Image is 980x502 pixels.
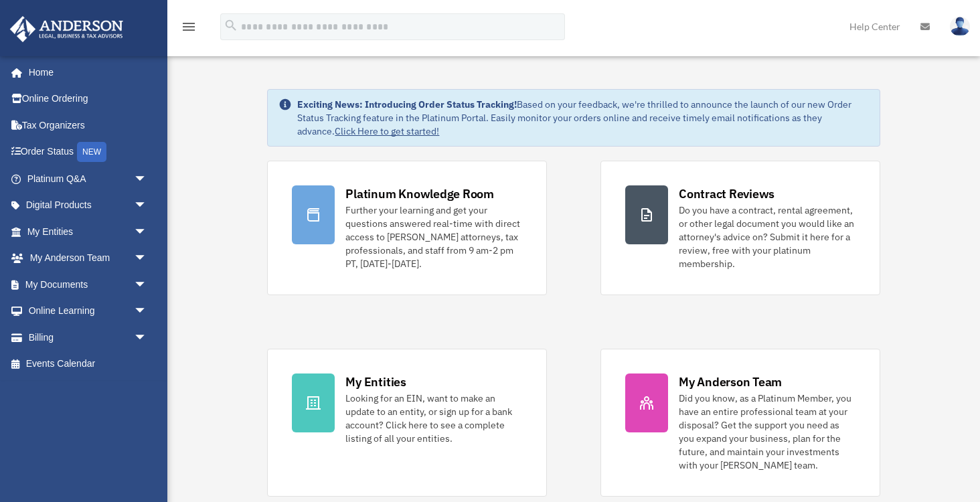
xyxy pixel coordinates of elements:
[9,298,167,325] a: Online Learningarrow_drop_down
[77,142,106,162] div: NEW
[9,165,167,192] a: Platinum Q&Aarrow_drop_down
[9,192,167,219] a: Digital Productsarrow_drop_down
[9,351,167,378] a: Events Calendar
[679,185,774,202] div: Contract Reviews
[600,161,880,295] a: Contract Reviews Do you have a contract, rental agreement, or other legal document you would like...
[679,373,782,390] div: My Anderson Team
[134,192,161,220] span: arrow_drop_down
[345,203,522,270] div: Further your learning and get your questions answered real-time with direct access to [PERSON_NAM...
[9,245,167,272] a: My Anderson Teamarrow_drop_down
[345,392,522,445] div: Looking for an EIN, want to make an update to an entity, or sign up for a bank account? Click her...
[6,16,127,42] img: Anderson Advisors Platinum Portal
[297,98,517,110] strong: Exciting News: Introducing Order Status Tracking!
[9,59,161,86] a: Home
[134,245,161,272] span: arrow_drop_down
[600,349,880,497] a: My Anderson Team Did you know, as a Platinum Member, you have an entire professional team at your...
[134,298,161,325] span: arrow_drop_down
[267,349,547,497] a: My Entities Looking for an EIN, want to make an update to an entity, or sign up for a bank accoun...
[297,98,868,138] div: Based on your feedback, we're thrilled to announce the launch of our new Order Status Tracking fe...
[9,271,167,298] a: My Documentsarrow_drop_down
[335,125,439,137] a: Click Here to get started!
[9,324,167,351] a: Billingarrow_drop_down
[224,18,238,33] i: search
[267,161,547,295] a: Platinum Knowledge Room Further your learning and get your questions answered real-time with dire...
[134,271,161,299] span: arrow_drop_down
[181,19,197,35] i: menu
[679,392,855,472] div: Did you know, as a Platinum Member, you have an entire professional team at your disposal? Get th...
[134,324,161,351] span: arrow_drop_down
[181,23,197,35] a: menu
[134,165,161,193] span: arrow_drop_down
[950,17,970,36] img: User Pic
[9,86,167,112] a: Online Ordering
[9,139,167,166] a: Order StatusNEW
[345,185,494,202] div: Platinum Knowledge Room
[134,218,161,246] span: arrow_drop_down
[679,203,855,270] div: Do you have a contract, rental agreement, or other legal document you would like an attorney's ad...
[9,218,167,245] a: My Entitiesarrow_drop_down
[345,373,406,390] div: My Entities
[9,112,167,139] a: Tax Organizers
